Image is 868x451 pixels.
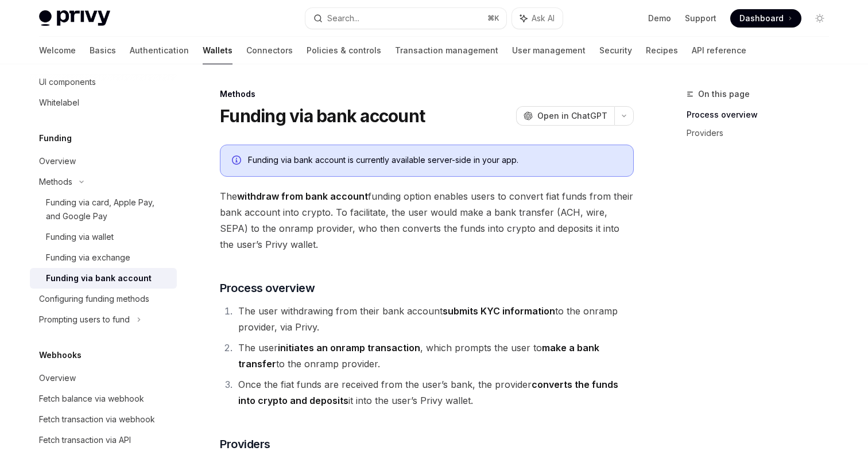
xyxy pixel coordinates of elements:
[730,9,801,28] a: Dashboard
[39,154,76,168] div: Overview
[698,87,750,101] span: On this page
[39,413,155,426] div: Fetch transaction via webhook
[537,110,607,122] span: Open in ChatGPT
[39,175,72,189] div: Methods
[237,190,368,202] strong: withdraw from bank account
[248,154,622,167] div: Funding via bank account is currently available server-side in your app.
[39,433,131,447] div: Fetch transaction via API
[30,268,177,289] a: Funding via bank account
[512,37,586,64] a: User management
[648,13,671,24] a: Demo
[130,37,189,64] a: Authentication
[307,37,381,64] a: Policies & controls
[395,37,498,64] a: Transaction management
[39,37,76,64] a: Welcome
[30,247,177,268] a: Funding via exchange
[30,227,177,247] a: Funding via wallet
[39,96,79,110] div: Whitelabel
[305,8,506,29] button: Search...⌘K
[687,124,838,142] a: Providers
[30,289,177,309] a: Configuring funding methods
[443,305,555,317] strong: submits KYC information
[46,196,170,223] div: Funding via card, Apple Pay, and Google Pay
[516,106,614,126] button: Open in ChatGPT
[46,271,152,285] div: Funding via bank account
[39,131,72,145] h5: Funding
[246,37,293,64] a: Connectors
[30,192,177,227] a: Funding via card, Apple Pay, and Google Pay
[512,8,563,29] button: Ask AI
[30,388,177,409] a: Fetch balance via webhook
[30,92,177,113] a: Whitelabel
[46,251,130,265] div: Funding via exchange
[220,88,634,100] div: Methods
[30,151,177,172] a: Overview
[220,106,425,126] h1: Funding via bank account
[487,14,499,23] span: ⌘ K
[232,155,243,167] svg: Info
[599,37,632,64] a: Security
[327,11,359,25] div: Search...
[39,392,144,406] div: Fetch balance via webhook
[278,342,420,353] strong: initiates an onramp transaction
[30,368,177,388] a: Overview
[39,348,82,362] h5: Webhooks
[90,37,116,64] a: Basics
[39,313,130,326] div: Prompting users to fund
[235,303,634,335] li: The user withdrawing from their bank account to the onramp provider, via Privy.
[220,188,634,252] span: The funding option enables users to convert fiat funds from their bank account into crypto. To fa...
[235,376,634,409] li: Once the fiat funds are received from the user’s bank, the provider it into the user’s Privy wallet.
[46,230,114,244] div: Funding via wallet
[692,37,746,64] a: API reference
[203,37,232,64] a: Wallets
[39,292,149,306] div: Configuring funding methods
[235,340,634,372] li: The user , which prompts the user to to the onramp provider.
[532,13,555,24] span: Ask AI
[687,106,838,124] a: Process overview
[30,430,177,450] a: Fetch transaction via API
[739,13,784,24] span: Dashboard
[39,10,110,26] img: light logo
[646,37,678,64] a: Recipes
[685,13,716,24] a: Support
[30,409,177,430] a: Fetch transaction via webhook
[39,371,76,385] div: Overview
[811,9,829,28] button: Toggle dark mode
[220,280,315,296] span: Process overview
